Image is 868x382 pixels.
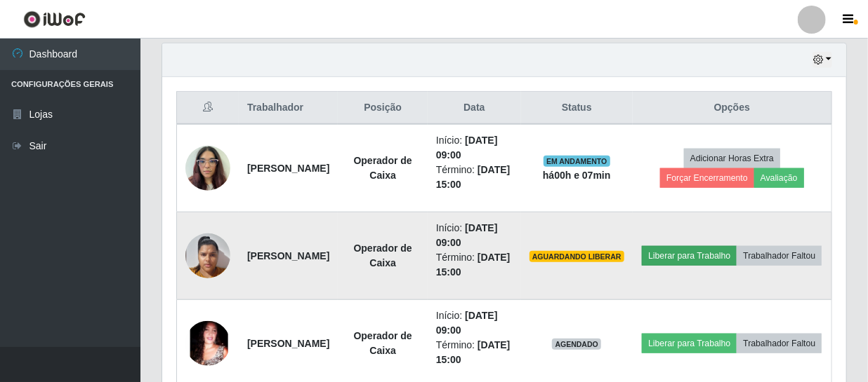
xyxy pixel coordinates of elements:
strong: [PERSON_NAME] [247,338,329,349]
li: Término: [436,250,513,280]
time: [DATE] 09:00 [436,222,498,248]
span: AGENDADO [552,339,601,350]
button: Avaliação [754,168,804,188]
img: 1743385442240.jpeg [185,138,230,198]
th: Status [521,92,633,125]
time: [DATE] 09:00 [436,135,498,161]
img: 1742864590571.jpeg [185,321,230,366]
th: Opções [633,92,832,125]
strong: há 00 h e 07 min [543,170,611,181]
button: Adicionar Horas Extra [684,149,780,168]
time: [DATE] 09:00 [436,310,498,336]
strong: Operador de Caixa [354,243,412,268]
span: AGUARDANDO LIBERAR [530,251,624,262]
li: Término: [436,338,513,367]
th: Trabalhador [239,92,338,125]
img: 1724269488356.jpeg [185,226,230,285]
img: CoreUI Logo [23,11,86,28]
button: Liberar para Trabalho [642,334,737,353]
li: Término: [436,163,513,192]
li: Início: [436,221,513,250]
th: Posição [338,92,427,125]
button: Liberar para Trabalho [642,246,737,266]
strong: [PERSON_NAME] [247,163,329,174]
button: Trabalhador Faltou [737,246,822,266]
button: Forçar Encerramento [660,168,754,188]
strong: [PERSON_NAME] [247,250,329,261]
span: EM ANDAMENTO [544,156,610,167]
th: Data [428,92,521,125]
li: Início: [436,308,513,338]
li: Início: [436,133,513,163]
button: Trabalhador Faltou [737,334,822,353]
strong: Operador de Caixa [354,330,412,356]
strong: Operador de Caixa [354,155,412,181]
